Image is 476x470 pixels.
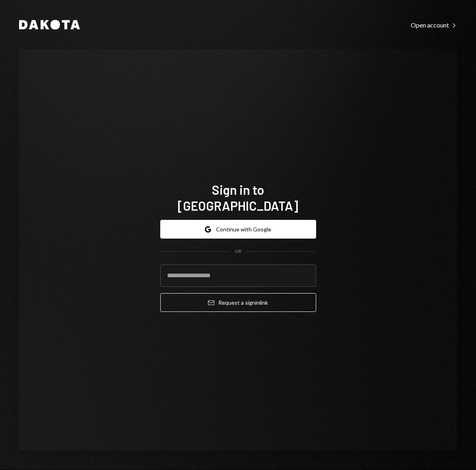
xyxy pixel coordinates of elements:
[411,21,457,29] div: Open account
[160,220,316,239] button: Continue with Google
[411,20,457,29] a: Open account
[160,182,316,213] h1: Sign in to [GEOGRAPHIC_DATA]
[160,293,316,312] button: Request a signinlink
[235,248,241,255] div: OR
